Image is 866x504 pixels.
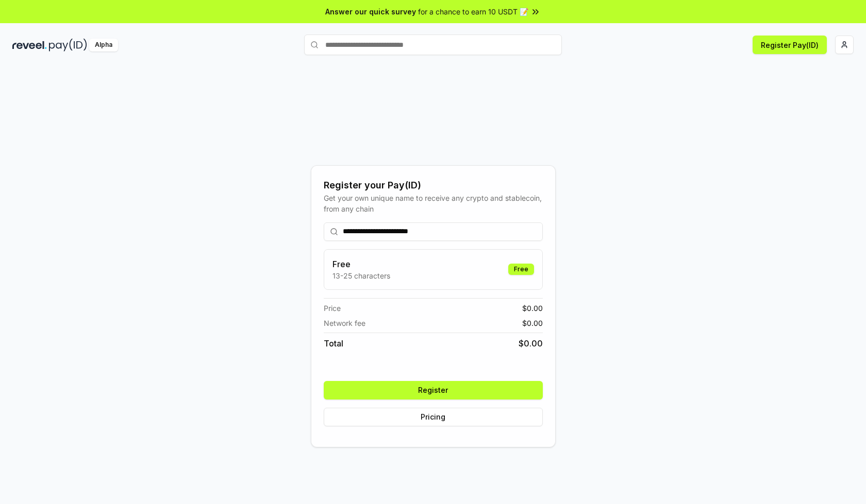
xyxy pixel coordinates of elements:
button: Register [324,381,543,399]
span: Price [324,303,341,314]
span: Total [324,337,343,350]
span: Answer our quick survey [325,6,416,17]
img: pay_id [49,39,87,51]
span: $ 0.00 [522,303,543,314]
span: $ 0.00 [522,318,543,328]
div: Register your Pay(ID) [324,178,543,193]
span: Network fee [324,318,365,328]
button: Register Pay(ID) [753,36,827,54]
button: Pricing [324,408,543,426]
span: for a chance to earn 10 USDT 📝 [418,6,528,17]
p: 13-25 characters [332,270,390,281]
div: Alpha [89,39,118,51]
div: Get your own unique name to receive any crypto and stablecoin, from any chain [324,193,543,214]
img: reveel_dark [12,39,47,51]
span: $ 0.00 [519,337,543,350]
div: Free [508,264,534,275]
h3: Free [332,258,390,270]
